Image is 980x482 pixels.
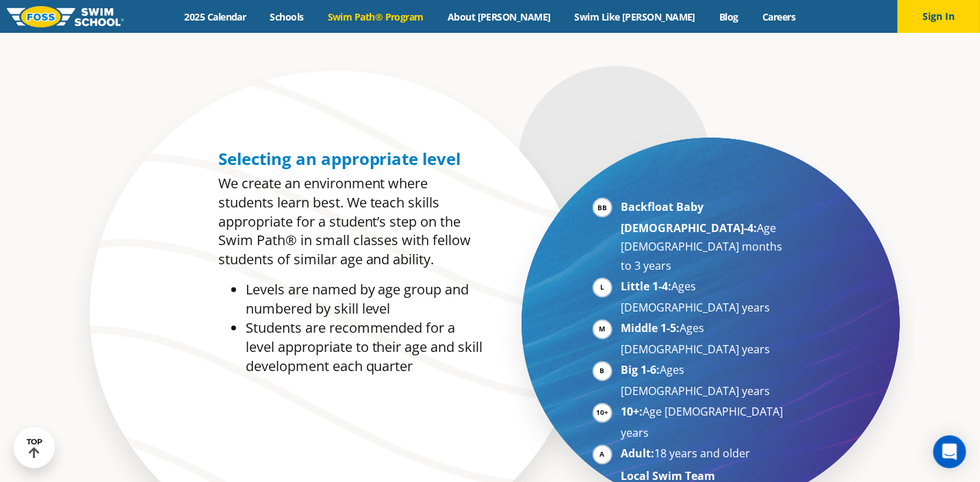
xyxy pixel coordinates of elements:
strong: Big 1-6: [621,363,660,378]
li: Ages [DEMOGRAPHIC_DATA] years [621,361,789,401]
a: 2025 Calendar [172,10,258,23]
li: Age [DEMOGRAPHIC_DATA] years [621,403,789,443]
strong: Backfloat Baby [DEMOGRAPHIC_DATA]-4: [621,199,758,236]
li: Ages [DEMOGRAPHIC_DATA] years [621,277,789,318]
img: FOSS Swim School Logo [7,6,124,27]
strong: 10+: [621,405,643,420]
strong: Little 1-4: [621,279,672,294]
li: Age [DEMOGRAPHIC_DATA] months to 3 years [621,197,789,276]
li: Ages [DEMOGRAPHIC_DATA] years [621,319,789,359]
span: Selecting an appropriate level [218,147,461,170]
a: Blog [708,10,751,23]
li: Students are recommended for a level appropriate to their age and skill development each quarter [246,319,483,377]
a: Schools [258,10,315,23]
a: Careers [751,10,808,23]
li: Levels are named by age group and numbered by skill level [246,281,483,319]
a: About [PERSON_NAME] [436,10,563,23]
li: 18 years and older [621,444,789,466]
div: Open Intercom Messenger [933,435,966,468]
div: TOP [27,437,42,459]
a: Swim Like [PERSON_NAME] [563,10,708,23]
a: Swim Path® Program [315,10,435,23]
strong: Adult: [621,446,655,461]
strong: Middle 1-5: [621,321,680,336]
p: We create an environment where students learn best. We teach skills appropriate for a student’s s... [218,174,483,270]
